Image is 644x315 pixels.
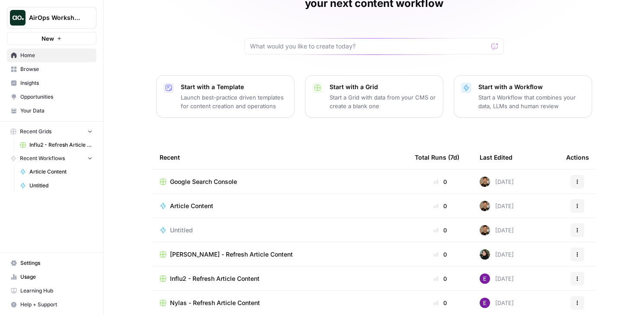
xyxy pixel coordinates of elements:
p: Start a Workflow that combines your data, LLMs and human review [478,93,585,110]
a: Settings [7,256,96,270]
button: Workspace: AirOps Workshops [7,7,96,29]
a: Influ2 - Refresh Article Content [160,274,401,283]
span: Article Content [170,202,213,210]
div: 0 [415,226,466,235]
a: Opportunities [7,90,96,104]
p: Launch best-practice driven templates for content creation and operations [181,93,287,110]
img: 36rz0nf6lyfqsoxlb67712aiq2cf [480,177,490,187]
a: Learning Hub [7,284,96,298]
span: Home [20,51,93,59]
div: 0 [415,299,466,307]
a: Nylas - Refresh Article Content [160,299,401,307]
div: [DATE] [480,273,514,284]
img: 36rz0nf6lyfqsoxlb67712aiq2cf [480,225,490,235]
a: [PERSON_NAME] - Refresh Article Content [160,250,401,259]
div: 0 [415,202,466,210]
a: Article Content [16,165,96,179]
p: Start with a Template [181,83,287,91]
span: Untitled [170,226,193,235]
span: Influ2 - Refresh Article Content [170,274,260,283]
span: Recent Grids [20,128,51,135]
span: Nylas - Refresh Article Content [170,299,260,307]
div: [DATE] [480,201,514,211]
img: AirOps Workshops Logo [10,10,26,26]
span: Opportunities [20,93,93,101]
div: [DATE] [480,249,514,260]
div: Recent [160,145,401,169]
a: Insights [7,76,96,90]
p: Start with a Workflow [478,83,585,91]
div: [DATE] [480,298,514,308]
div: 0 [415,177,466,186]
button: Start with a WorkflowStart a Workflow that combines your data, LLMs and human review [454,75,592,118]
div: Actions [566,145,589,169]
span: Settings [20,259,93,267]
div: 0 [415,250,466,259]
button: Help + Support [7,298,96,312]
img: 36rz0nf6lyfqsoxlb67712aiq2cf [480,201,490,211]
a: Home [7,48,96,62]
span: Article Content [29,168,93,176]
input: What would you like to create today? [250,42,488,51]
img: tb834r7wcu795hwbtepf06oxpmnl [480,273,490,284]
span: Influ2 - Refresh Article Content [29,141,93,149]
a: Your Data [7,104,96,118]
span: Recent Workflows [20,154,65,162]
span: Usage [20,273,93,281]
div: [DATE] [480,177,514,187]
span: [PERSON_NAME] - Refresh Article Content [170,250,293,259]
div: [DATE] [480,225,514,235]
span: AirOps Workshops [29,13,81,22]
span: Insights [20,79,93,87]
span: Help + Support [20,301,93,309]
a: Article Content [160,202,401,210]
span: Google Search Console [170,177,237,186]
span: Browse [20,65,93,73]
button: Start with a TemplateLaunch best-practice driven templates for content creation and operations [156,75,295,118]
a: Google Search Console [160,177,401,186]
a: Browse [7,62,96,76]
span: Untitled [29,182,93,190]
div: Last Edited [480,145,513,169]
button: Recent Grids [7,125,96,138]
div: 0 [415,274,466,283]
p: Start a Grid with data from your CMS or create a blank one [330,93,436,110]
a: Influ2 - Refresh Article Content [16,138,96,152]
span: Your Data [20,107,93,115]
a: Untitled [16,179,96,193]
div: Total Runs (7d) [415,145,459,169]
img: eoqc67reg7z2luvnwhy7wyvdqmsw [480,249,490,260]
span: New [42,34,54,43]
p: Start with a Grid [330,83,436,91]
img: tb834r7wcu795hwbtepf06oxpmnl [480,298,490,308]
button: New [7,32,96,45]
span: Learning Hub [20,287,93,295]
a: Untitled [160,226,401,235]
button: Start with a GridStart a Grid with data from your CMS or create a blank one [305,75,443,118]
a: Usage [7,270,96,284]
button: Recent Workflows [7,152,96,165]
